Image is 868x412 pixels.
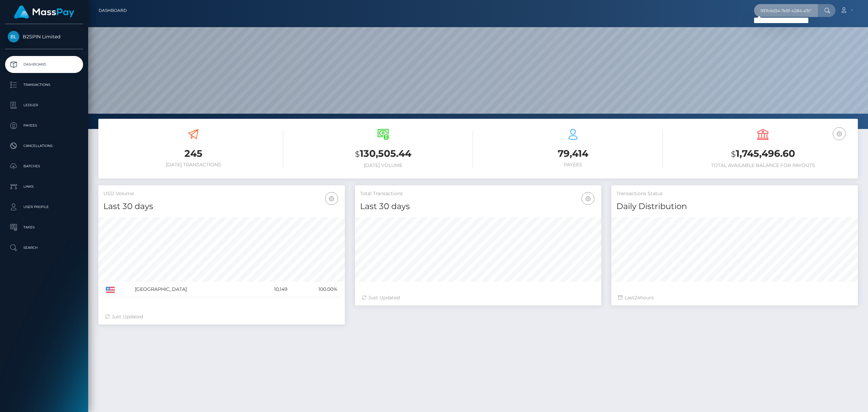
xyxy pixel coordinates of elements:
h6: [DATE] Volume [293,163,473,168]
span: B2SPIN Limited [5,34,83,40]
a: Transactions [5,76,83,93]
h6: Total Available Balance for Payouts [673,163,853,168]
h5: Transactions Status [616,190,853,197]
td: 100.00% [290,282,340,297]
p: Cancellations [8,141,80,151]
h3: 130,505.44 [293,147,473,161]
h5: USD Volume [103,190,340,197]
p: Payees [8,120,80,131]
p: Taxes [8,222,80,232]
span: 24 [634,295,640,301]
h3: 79,414 [483,147,663,160]
p: Transactions [8,80,80,90]
img: MassPay Logo [14,5,74,19]
h3: 1,745,496.60 [673,147,853,161]
div: Just Updated [105,313,338,320]
h5: Total Transactions [360,190,596,197]
div: Last hours [618,294,851,301]
a: Ledger [5,97,83,114]
h6: [DATE] Transactions [103,162,283,168]
p: Links [8,182,80,192]
p: Search [8,243,80,253]
h4: Last 30 days [103,201,340,212]
a: Batches [5,158,83,175]
a: Dashboard [5,56,83,73]
td: [GEOGRAPHIC_DATA] [133,282,251,297]
h3: 245 [103,147,283,160]
p: Batches [8,161,80,171]
a: Links [5,178,83,195]
a: Search [5,239,83,256]
img: B2SPIN Limited [8,31,19,42]
a: Payees [5,117,83,134]
a: User Profile [5,199,83,216]
small: $ [731,149,736,159]
h6: Payees [483,162,663,168]
div: Just Updated [362,294,595,301]
h4: Last 30 days [360,201,596,212]
p: Dashboard [8,59,80,70]
a: Taxes [5,219,83,236]
td: 10,149 [251,282,290,297]
p: User Profile [8,202,80,212]
input: Search... [754,4,818,17]
a: Dashboard [99,3,127,18]
small: $ [355,149,360,159]
h4: Daily Distribution [616,201,853,212]
p: Ledger [8,100,80,110]
a: Cancellations [5,137,83,154]
img: US.png [106,287,115,293]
